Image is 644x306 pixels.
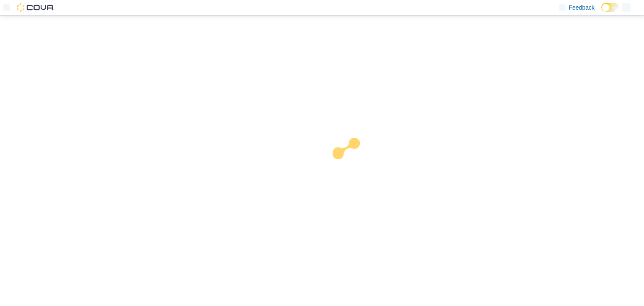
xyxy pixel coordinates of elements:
img: Cova [17,3,55,12]
input: Dark Mode [601,3,619,12]
img: cova-loader [322,132,385,194]
span: Feedback [569,3,595,12]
